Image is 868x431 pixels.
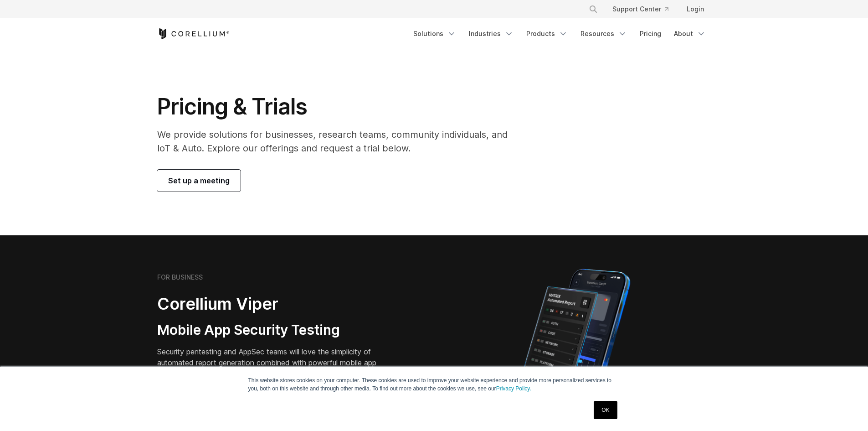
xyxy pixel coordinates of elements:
h3: Mobile App Security Testing [157,322,390,339]
p: Security pentesting and AppSec teams will love the simplicity of automated report generation comb... [157,346,390,379]
img: Corellium MATRIX automated report on iPhone showing app vulnerability test results across securit... [508,265,646,424]
h6: FOR BUSINESS [157,273,203,281]
a: Pricing [634,26,667,42]
a: Products [521,26,573,42]
a: Industries [463,26,519,42]
a: Privacy Policy. [496,385,531,392]
p: We provide solutions for businesses, research teams, community individuals, and IoT & Auto. Explo... [157,128,520,155]
a: Login [679,1,711,17]
p: This website stores cookies on your computer. These cookies are used to improve your website expe... [248,376,620,393]
a: About [668,26,711,42]
a: Support Center [605,1,676,17]
div: Navigation Menu [578,1,711,17]
button: Search [585,1,601,17]
h1: Pricing & Trials [157,93,520,120]
a: OK [594,401,617,419]
a: Solutions [408,26,462,42]
div: Navigation Menu [408,26,711,42]
a: Corellium Home [157,28,230,39]
h2: Corellium Viper [157,294,390,314]
a: Set up a meeting [157,170,241,192]
a: Resources [575,26,632,42]
span: Set up a meeting [168,175,230,186]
